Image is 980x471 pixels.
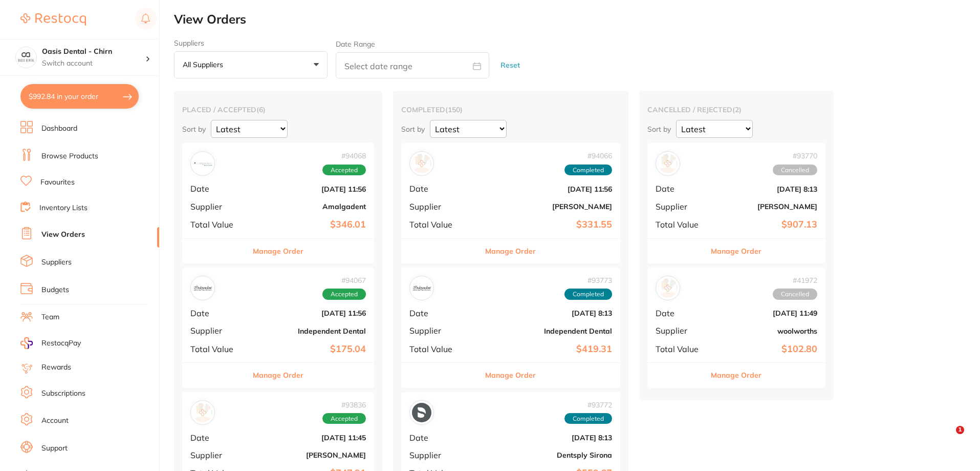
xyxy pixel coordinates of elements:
h2: cancelled / rejected ( 2 ) [647,105,825,114]
span: Total Value [409,344,474,354]
a: Account [41,416,69,426]
h2: View Orders [174,12,980,27]
span: # 93772 [564,401,612,409]
img: Independent Dental [193,278,212,298]
h2: completed ( 150 ) [401,105,620,114]
div: Independent Dental#94067AcceptedDate[DATE] 11:56SupplierIndependent DentalTotal Value$175.04Manag... [182,268,374,388]
img: Dentsply Sirona [412,403,431,422]
span: Date [656,309,707,318]
span: # 94068 [322,152,366,160]
button: Manage Order [253,363,303,387]
button: $992.84 in your order [20,84,139,109]
p: All suppliers [183,60,227,69]
img: Henry Schein Halas [658,154,678,173]
b: $346.01 [254,219,366,230]
span: Date [409,184,474,193]
span: Completed [564,165,612,176]
b: [DATE] 11:45 [254,434,366,442]
a: Budgets [41,285,69,295]
div: Amalgadent#94068AcceptedDate[DATE] 11:56SupplierAmalgadentTotal Value$346.01Manage Order [182,143,374,263]
span: Completed [564,413,612,424]
span: Date [190,433,246,442]
a: RestocqPay [20,337,81,349]
span: Date [190,184,246,193]
b: [DATE] 8:13 [483,434,612,442]
span: Total Value [656,344,707,354]
span: Date [656,184,707,193]
b: [PERSON_NAME] [483,202,612,211]
a: Subscriptions [41,388,85,399]
b: woolworths [715,327,817,335]
span: Supplier [656,202,707,211]
b: $175.04 [254,344,366,355]
b: Dentsply Sirona [483,451,612,459]
span: Completed [564,289,612,300]
button: Manage Order [485,239,536,263]
b: $102.80 [715,344,817,355]
span: Date [409,433,474,442]
b: [DATE] 8:13 [715,185,817,193]
span: Total Value [190,344,246,354]
b: [DATE] 11:56 [254,309,366,317]
span: Supplier [190,326,246,335]
b: [DATE] 11:56 [254,185,366,193]
p: Sort by [647,125,671,134]
span: Date [409,309,474,318]
span: # 94066 [564,152,612,160]
img: Restocq Logo [20,13,86,26]
b: [DATE] 11:56 [483,185,612,193]
img: Oasis Dental - Chirn [16,47,36,68]
b: Independent Dental [254,327,366,335]
img: Independent Dental [412,278,431,298]
span: RestocqPay [41,338,81,349]
p: Switch account [42,58,145,69]
b: Independent Dental [483,327,612,335]
img: Henry Schein Halas [193,403,212,422]
span: Supplier [656,326,707,335]
label: Suppliers [174,39,328,47]
button: Manage Order [711,363,761,387]
span: # 93770 [773,152,817,160]
b: [DATE] 11:49 [715,309,817,317]
img: RestocqPay [20,337,33,349]
span: Total Value [409,220,474,229]
span: Cancelled [773,289,817,300]
span: Accepted [322,289,366,300]
button: Manage Order [485,363,536,387]
span: Supplier [409,202,474,211]
b: Amalgadent [254,202,366,211]
span: Accepted [322,413,366,424]
span: # 93836 [322,401,366,409]
span: # 93773 [564,276,612,284]
a: Inventory Lists [39,203,88,213]
span: Date [190,309,246,318]
button: Manage Order [711,239,761,263]
a: Dashboard [41,124,77,134]
button: All suppliers [174,51,328,79]
b: $419.31 [483,344,612,355]
iframe: Intercom live chat [935,426,960,450]
a: Browse Products [41,151,98,161]
a: Suppliers [41,257,72,268]
img: Amalgadent [193,154,212,173]
span: Total Value [656,220,707,229]
span: Supplier [409,326,474,335]
span: Total Value [190,220,246,229]
p: Sort by [182,125,206,134]
a: Rewards [41,362,71,373]
a: Restocq Logo [20,8,86,31]
img: Henry Schein Halas [412,154,431,173]
input: Select date range [336,52,489,78]
button: Reset [497,52,523,79]
b: [DATE] 8:13 [483,309,612,317]
span: 1 [956,426,964,434]
b: [PERSON_NAME] [254,451,366,459]
a: Team [41,312,59,322]
p: Sort by [401,125,425,134]
h4: Oasis Dental - Chirn [42,47,145,57]
a: View Orders [41,230,85,240]
a: Support [41,443,68,454]
a: Favourites [40,177,75,188]
span: # 41972 [773,276,817,284]
span: Supplier [190,202,246,211]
